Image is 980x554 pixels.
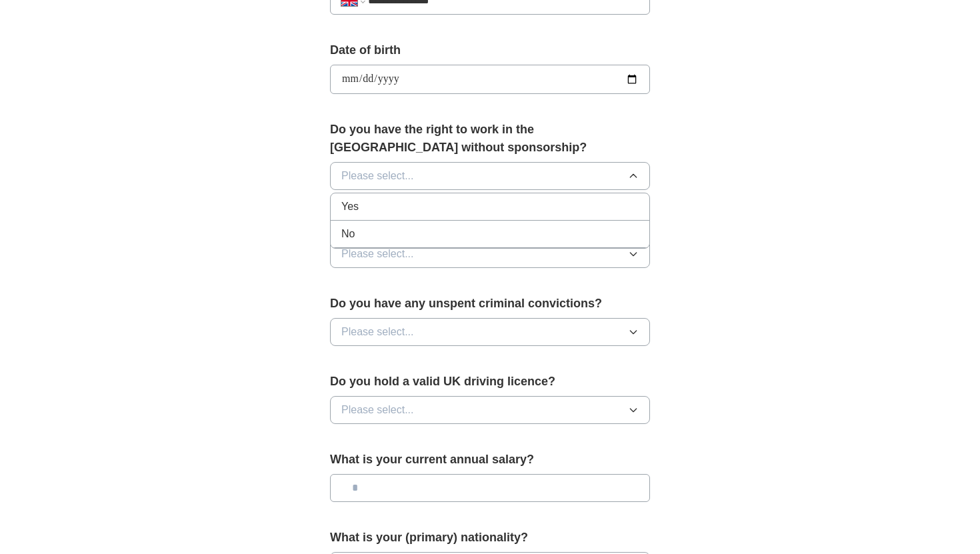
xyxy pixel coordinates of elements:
[341,226,355,242] span: No
[330,396,650,424] button: Please select...
[330,121,650,157] label: Do you have the right to work in the [GEOGRAPHIC_DATA] without sponsorship?
[330,162,650,190] button: Please select...
[330,373,650,391] label: Do you hold a valid UK driving licence?
[330,529,650,547] label: What is your (primary) nationality?
[330,451,650,469] label: What is your current annual salary?
[330,318,650,346] button: Please select...
[341,324,414,340] span: Please select...
[341,246,414,262] span: Please select...
[341,168,414,184] span: Please select...
[330,295,650,313] label: Do you have any unspent criminal convictions?
[341,402,414,418] span: Please select...
[330,240,650,268] button: Please select...
[330,41,650,59] label: Date of birth
[341,199,359,215] span: Yes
